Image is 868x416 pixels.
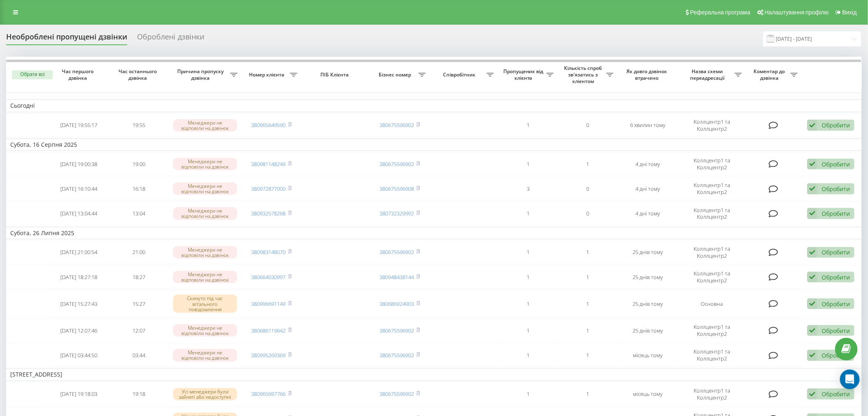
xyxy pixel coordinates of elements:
[678,290,746,317] td: Основна
[618,202,678,225] td: 4 дні тому
[618,344,678,367] td: місяць тому
[6,368,862,381] td: [STREET_ADDRESS]
[374,72,418,78] span: Бізнес номер
[251,351,286,359] a: 380995269369
[822,390,850,398] div: Обробити
[173,246,238,259] div: Менеджери не відповіли на дзвінок
[49,153,109,176] td: [DATE] 19:00:38
[109,383,169,406] td: 19:18
[840,370,860,389] div: Open Intercom Messenger
[380,210,414,217] a: 380732329992
[822,160,850,168] div: Обробити
[558,266,618,289] td: 1
[843,9,857,16] span: Вихід
[498,153,558,176] td: 1
[251,210,286,217] a: 380932578268
[625,68,671,81] span: Як довго дзвінок втрачено
[380,160,414,168] a: 380675596902
[380,300,414,307] a: 380686924903
[380,327,414,334] a: 380675596902
[380,390,414,398] a: 380675596902
[618,153,678,176] td: 4 дні тому
[678,241,746,264] td: Коллцентр1 та Коллцентр2
[109,290,169,317] td: 15:27
[498,177,558,200] td: 3
[49,177,109,200] td: [DATE] 16:10:44
[498,114,558,137] td: 1
[6,227,862,239] td: Субота, 26 Липня 2025
[251,160,286,168] a: 380981148249
[750,68,790,81] span: Коментар до дзвінка
[678,202,746,225] td: Коллцентр1 та Коллцентр2
[498,383,558,406] td: 1
[562,65,606,84] span: Кількість спроб зв'язатись з клієнтом
[765,9,829,16] span: Налаштування профілю
[558,383,618,406] td: 1
[678,266,746,289] td: Коллцентр1 та Коллцентр2
[498,319,558,342] td: 1
[49,202,109,225] td: [DATE] 13:04:44
[173,295,238,313] div: Скинуто під час вітального повідомлення
[618,177,678,200] td: 4 дні тому
[558,114,618,137] td: 0
[49,344,109,367] td: [DATE] 03:44:50
[558,290,618,317] td: 1
[173,207,238,220] div: Менеджери не відповіли на дзвінок
[498,241,558,264] td: 1
[678,114,746,137] td: Коллцентр1 та Коллцентр2
[558,344,618,367] td: 1
[558,177,618,200] td: 0
[618,319,678,342] td: 25 днів тому
[558,202,618,225] td: 0
[822,210,850,217] div: Обробити
[49,241,109,264] td: [DATE] 21:00:54
[498,290,558,317] td: 1
[380,185,414,192] a: 380675596908
[822,121,850,129] div: Обробити
[49,266,109,289] td: [DATE] 18:27:18
[498,344,558,367] td: 1
[109,344,169,367] td: 03:44
[173,349,238,361] div: Менеджери не відповіли на дзвінок
[173,271,238,283] div: Менеджери не відповіли на дзвінок
[116,68,162,81] span: Час останнього дзвінка
[380,351,414,359] a: 380675596902
[251,121,286,129] a: 380965649590
[251,327,286,334] a: 380686119642
[251,273,286,281] a: 380664030997
[822,327,850,335] div: Обробити
[558,319,618,342] td: 1
[246,72,290,78] span: Номер клієнта
[173,119,238,132] div: Менеджери не відповіли на дзвінок
[618,383,678,406] td: місяць тому
[49,290,109,317] td: [DATE] 15:27:43
[109,177,169,200] td: 16:18
[109,241,169,264] td: 21:00
[618,290,678,317] td: 25 днів тому
[49,319,109,342] td: [DATE] 12:07:46
[678,177,746,200] td: Коллцентр1 та Коллцентр2
[109,202,169,225] td: 13:04
[618,241,678,264] td: 25 днів тому
[498,202,558,225] td: 1
[109,319,169,342] td: 12:07
[682,68,735,81] span: Назва схеми переадресації
[109,266,169,289] td: 18:27
[12,70,53,79] button: Обрати всі
[49,383,109,406] td: [DATE] 19:18:03
[618,266,678,289] td: 25 днів тому
[822,273,850,281] div: Обробити
[558,241,618,264] td: 1
[690,9,751,16] span: Реферальна програма
[822,300,850,308] div: Обробити
[56,68,102,81] span: Час першого дзвінка
[6,32,127,45] div: Необроблені пропущені дзвінки
[822,185,850,193] div: Обробити
[137,32,204,45] div: Оброблені дзвінки
[822,351,850,359] div: Обробити
[822,248,850,256] div: Обробити
[380,121,414,129] a: 380675596902
[678,319,746,342] td: Коллцентр1 та Коллцентр2
[308,72,363,78] span: ПІБ Клієнта
[618,114,678,137] td: 6 хвилин тому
